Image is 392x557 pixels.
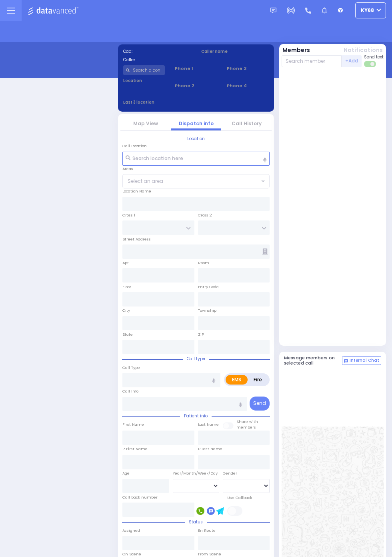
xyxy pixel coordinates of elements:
[122,422,144,427] label: First Name
[123,48,191,54] label: Cad:
[122,528,140,533] label: Assigned
[350,358,379,363] span: Internal Chat
[227,65,269,72] span: Phone 3
[122,284,131,290] label: Floor
[198,308,216,313] label: Township
[122,260,129,266] label: Apt
[122,446,148,452] label: P First Name
[198,551,221,557] label: From Scene
[183,136,209,142] span: Location
[342,356,381,365] button: Internal Chat
[122,236,151,242] label: Street Address
[122,212,135,218] label: Cross 1
[123,99,196,105] label: Last 3 location
[364,60,377,68] label: Turn off text
[123,78,165,84] label: Location
[223,471,237,476] label: Gender
[175,82,217,89] span: Phone 2
[282,55,342,67] input: Search member
[227,495,252,501] label: Use Callback
[282,46,310,54] button: Members
[198,284,219,290] label: Entry Code
[236,425,256,430] span: members
[198,260,209,266] label: Room
[122,152,270,166] input: Search location here
[122,332,133,337] label: State
[175,65,217,72] span: Phone 1
[180,413,212,419] span: Patient info
[173,471,220,476] div: Year/Month/Week/Day
[355,2,386,18] button: ky68
[122,551,141,557] label: On Scene
[198,446,222,452] label: P Last Name
[122,365,140,371] label: Call Type
[236,419,258,424] small: Share with
[232,120,262,127] a: Call History
[198,212,212,218] label: Cross 2
[122,471,130,476] label: Age
[128,178,163,185] span: Select an area
[344,359,348,363] img: comment-alt.png
[122,495,158,500] label: Call back number
[133,120,158,127] a: Map View
[122,389,138,394] label: Call Info
[122,166,133,172] label: Areas
[122,143,147,149] label: Call Location
[198,422,219,427] label: Last Name
[183,356,209,362] span: Call type
[247,375,268,385] label: Fire
[284,355,342,366] h5: Message members on selected call
[122,188,151,194] label: Location Name
[201,48,269,54] label: Caller name
[185,519,207,525] span: Status
[361,7,374,14] span: ky68
[364,54,384,60] span: Send text
[123,57,191,63] label: Caller:
[262,248,268,254] span: Other building occupants
[122,308,130,313] label: City
[270,8,276,14] img: message.svg
[198,332,204,337] label: ZIP
[198,528,216,533] label: En Route
[344,46,383,54] button: Notifications
[250,397,270,411] button: Send
[179,120,214,127] a: Dispatch info
[226,375,248,385] label: EMS
[123,65,165,75] input: Search a contact
[227,82,269,89] span: Phone 4
[28,6,81,16] img: Logo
